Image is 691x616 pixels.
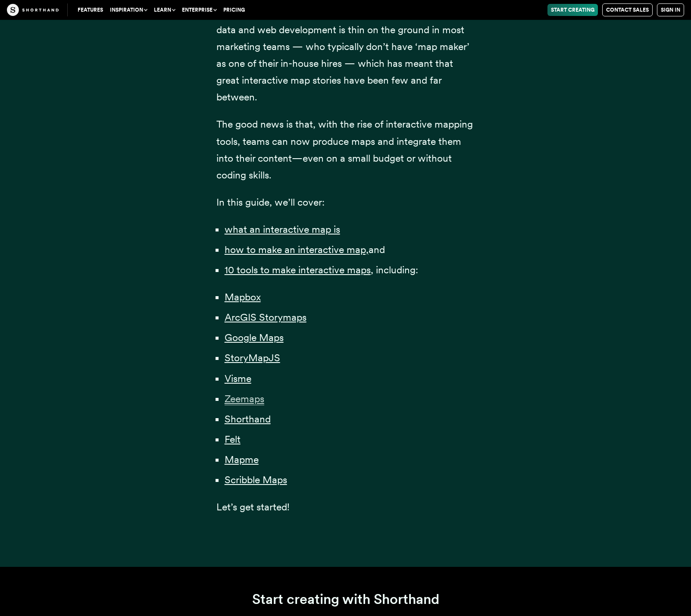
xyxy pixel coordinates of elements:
a: 10 tools to make interactive maps [225,264,371,276]
a: Start Creating [547,4,598,16]
a: Shorthand [225,413,271,425]
span: The good news is that, with the rise of interactive mapping tools, teams can now produce maps and... [216,118,473,181]
a: Mapme [225,453,259,466]
a: what an interactive map is [225,223,340,235]
a: Google Maps [225,331,284,344]
a: how to make an interactive map, [225,244,369,256]
a: Scribble Maps [225,474,287,486]
a: Felt [225,433,241,445]
a: Visme [225,372,251,385]
a: Features [74,4,106,16]
a: StoryMapJS [225,352,280,364]
span: In this guide, we’ll cover: [216,196,325,208]
span: Let’s get started! [216,501,290,513]
button: Learn [150,4,178,16]
a: Pricing [220,4,248,16]
span: , including: [371,264,418,276]
a: Sign in [657,3,684,16]
span: and [369,244,385,256]
a: Mapbox [225,291,261,303]
span: Start creating with Shorthand [252,591,439,607]
a: Zeemaps [225,393,264,405]
a: Contact Sales [602,3,653,16]
img: The Craft [7,4,59,16]
button: Inspiration [106,4,150,16]
button: Enterprise [178,4,220,16]
a: ArcGIS Storymaps [225,311,306,323]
